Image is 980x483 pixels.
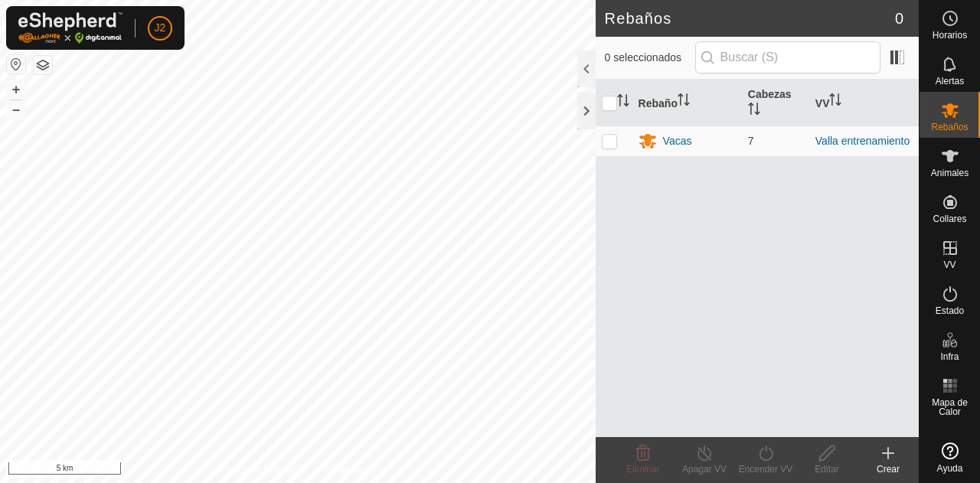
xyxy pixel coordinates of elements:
[739,464,793,475] font: Encender VV
[815,96,830,109] font: VV
[931,168,969,178] font: Animales
[218,465,306,475] font: Política de Privacidad
[678,96,690,108] p-sorticon: Activar para ordenar
[748,135,754,147] span: 7
[923,398,976,416] span: Mapa de Calor
[937,463,963,474] font: Ayuda
[18,12,122,44] img: Logo Gallagher
[815,135,910,147] a: Valla entrenamiento
[933,214,966,224] font: Collares
[682,464,727,475] font: Apagar VV
[936,305,964,316] font: Estado
[155,20,166,36] span: J2
[748,88,792,100] font: Cabezas
[895,10,903,27] font: 0
[663,133,692,149] div: Vacas
[748,105,760,117] p-sorticon: Activar para ordenar
[829,96,841,108] p-sorticon: Activar para ordenar
[931,122,968,132] font: Rebaños
[815,464,838,475] font: Editar
[7,55,25,73] button: Restablecer mapa
[325,465,377,475] font: Contáctanos
[218,463,306,477] a: Política de Privacidad
[12,101,20,117] font: –
[325,463,377,477] a: Contáctanos
[605,51,681,64] font: 0 seleccionados
[34,56,52,74] button: Capas del Mapa
[936,76,964,86] font: Alertas
[877,464,900,475] font: Crear
[617,96,629,109] p-sorticon: Activar para ordenar
[626,464,659,475] font: Eliminar
[940,351,959,362] font: Infra
[7,80,25,99] button: +
[920,436,980,479] a: Ayuda
[943,259,955,270] font: VV
[605,10,672,27] font: Rebaños
[695,41,880,73] input: Buscar (S)
[933,31,967,40] span: Horarios
[7,100,25,119] button: –
[639,96,678,109] font: Rebaño
[12,81,21,97] font: +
